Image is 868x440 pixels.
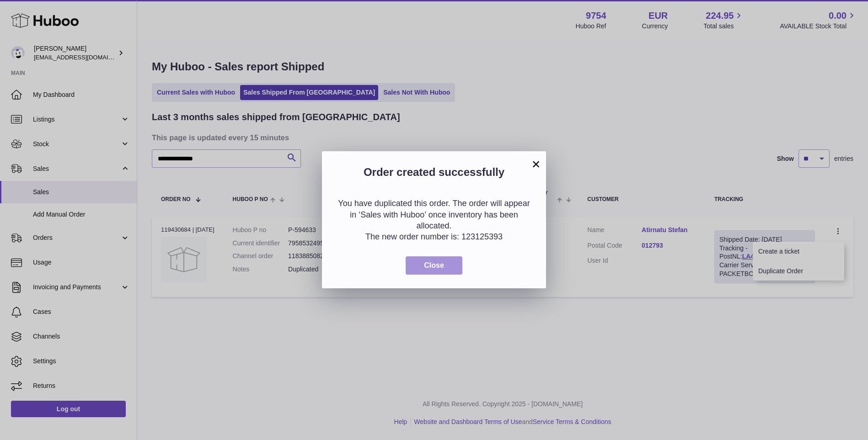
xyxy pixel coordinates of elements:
span: Close [424,261,444,269]
h2: Order created successfully [336,165,532,184]
button: × [530,159,541,170]
button: Close [406,256,462,275]
p: The new order number is: 123125393 [336,231,532,242]
p: You have duplicated this order. The order will appear in ‘Sales with Huboo’ once inventory has be... [336,198,532,231]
